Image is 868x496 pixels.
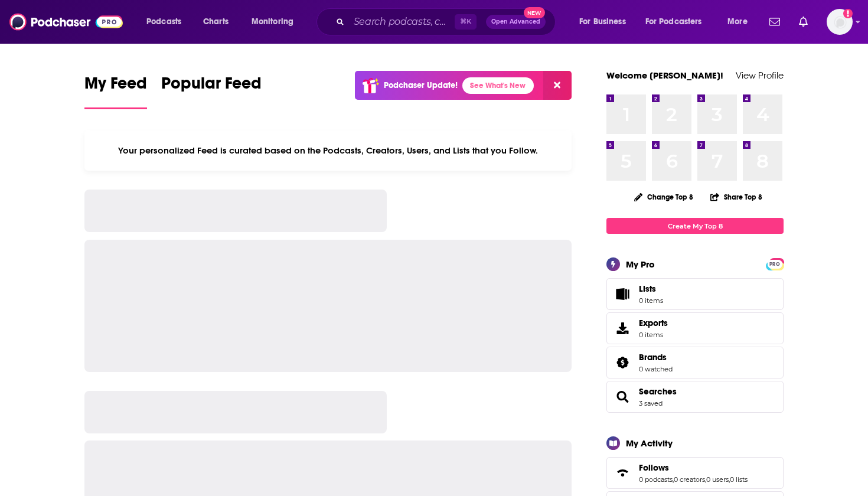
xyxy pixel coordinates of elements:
[146,14,181,30] span: Podcasts
[195,12,236,31] a: Charts
[611,354,634,371] a: Brands
[161,73,262,109] a: Popular Feed
[606,70,723,81] a: Welcome [PERSON_NAME]!
[710,185,763,208] button: Share Top 8
[606,278,784,310] a: Lists
[626,259,655,270] div: My Pro
[84,73,147,109] a: My Feed
[328,8,567,35] div: Search podcasts, credits, & more...
[606,218,784,234] a: Create My Top 8
[638,12,719,31] button: open menu
[827,9,853,35] button: Show profile menu
[203,14,229,30] span: Charts
[674,475,705,484] a: 0 creators
[138,12,197,31] button: open menu
[768,260,782,269] span: PRO
[639,475,673,484] a: 0 podcasts
[611,286,634,302] span: Lists
[706,475,729,484] a: 0 users
[611,389,634,405] a: Searches
[645,14,702,30] span: For Podcasters
[455,14,477,30] span: ⌘ K
[611,465,634,481] a: Follows
[729,475,730,484] span: ,
[639,283,663,294] span: Lists
[639,318,668,328] span: Exports
[252,14,293,30] span: Monitoring
[827,9,853,35] img: User Profile
[765,12,785,32] a: Show notifications dropdown
[794,12,812,32] a: Show notifications dropdown
[84,73,147,100] span: My Feed
[462,77,534,94] a: See What's New
[639,365,673,373] a: 0 watched
[639,331,668,339] span: 0 items
[639,352,673,363] a: Brands
[606,381,784,413] span: Searches
[730,475,748,484] a: 0 lists
[639,462,669,473] span: Follows
[579,14,626,30] span: For Business
[736,70,784,81] a: View Profile
[639,386,677,397] a: Searches
[606,312,784,344] a: Exports
[611,320,634,337] span: Exports
[719,12,762,31] button: open menu
[639,296,663,305] span: 0 items
[571,12,641,31] button: open menu
[384,80,458,90] p: Podchaser Update!
[606,347,784,378] span: Brands
[843,9,853,18] svg: Add a profile image
[486,15,546,29] button: Open AdvancedNew
[639,352,667,363] span: Brands
[9,11,123,33] img: Podchaser - Follow, Share and Rate Podcasts
[768,259,782,268] a: PRO
[705,475,706,484] span: ,
[161,73,262,100] span: Popular Feed
[727,14,748,30] span: More
[606,457,784,489] span: Follows
[827,9,853,35] span: Logged in as lorenzaingram
[84,130,572,171] div: Your personalized Feed is curated based on the Podcasts, Creators, Users, and Lists that you Follow.
[639,283,656,294] span: Lists
[673,475,674,484] span: ,
[626,438,673,449] div: My Activity
[349,12,455,31] input: Search podcasts, credits, & more...
[491,19,540,25] span: Open Advanced
[627,190,700,204] button: Change Top 8
[243,12,309,31] button: open menu
[524,7,545,18] span: New
[639,462,748,473] a: Follows
[639,399,663,407] a: 3 saved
